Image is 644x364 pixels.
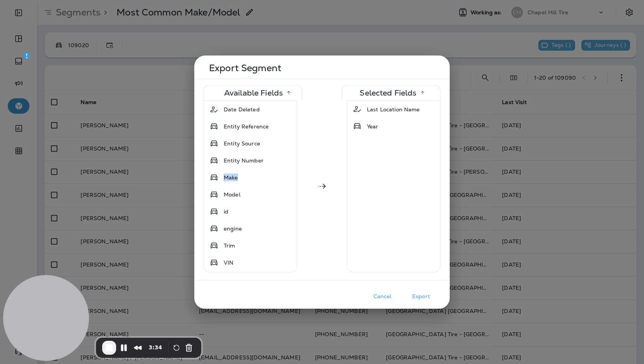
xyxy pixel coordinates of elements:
[224,106,260,113] span: Date Deleted
[224,89,283,96] p: Available Fields
[417,87,428,98] button: Sort by name
[224,242,235,250] span: Trim
[224,123,269,130] span: Entity Reference
[363,290,402,302] button: Cancel
[367,122,379,130] span: Year
[367,105,420,113] span: Last Location Name
[224,259,233,267] span: VIN
[224,225,242,232] span: engine
[209,65,437,71] p: Export Segment
[224,191,240,198] span: Model
[402,290,440,302] button: Export
[283,87,295,98] button: Sort by name
[360,89,416,96] p: Selected Fields
[224,208,228,215] span: id
[224,174,238,181] span: Make
[224,140,260,147] span: Entity Source
[224,157,264,164] span: Entity Number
